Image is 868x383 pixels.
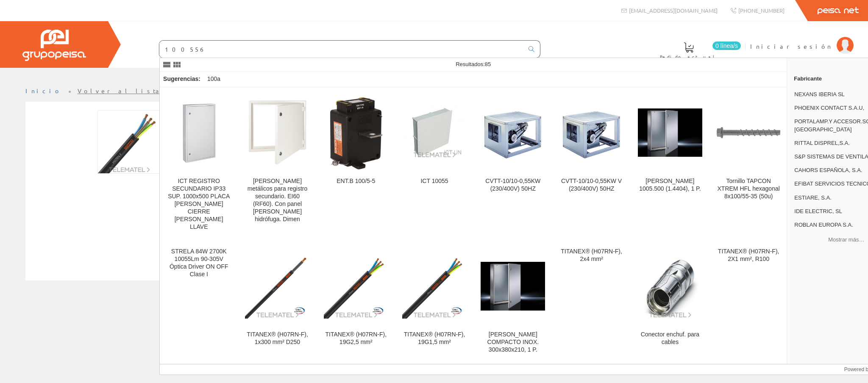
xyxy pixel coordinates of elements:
div: ENT.B 100/5-5 [324,178,388,185]
div: ICT 10055 [402,178,467,185]
a: Iniciar sesión [750,35,854,43]
a: Inicio [25,87,61,94]
div: [PERSON_NAME] 1005.500 (1.4404), 1 P. [638,178,702,193]
span: Pedido actual [660,53,718,61]
div: TITANEX® (H07RN-F), 2x4 mm² [559,248,623,263]
img: Foto artículo TITANEX® (H07RN-F), 3G25 mm² (150x150) [97,110,161,174]
img: Tornillo TAPCON XTREM HFL hexagonal 8x100/55-35 (50u) [716,127,781,139]
a: Tornillo TAPCON XTREM HFL hexagonal 8x100/55-35 (50u) Tornillo TAPCON XTREM HFL hexagonal 8x100/5... [709,88,787,241]
div: CVTT-10/10-0,55KW V (230/400V) 50HZ [559,178,623,193]
a: Volver al listado de productos [78,87,245,94]
a: TITANEX® (H07RN-F), 2X1 mm², R100 [709,241,787,364]
div: Tornillo TAPCON XTREM HFL hexagonal 8x100/55-35 (50u) [716,178,781,200]
a: CVTT-10/10-0,55KW V (230/400V) 50HZ CVTT-10/10-0,55KW V (230/400V) 50HZ [552,88,630,241]
div: TITANEX® (H07RN-F), 19G2,5 mm² [324,331,388,346]
div: ICT REGISTRO SECUNDARIO IP33 SUP. 1000x500 PLACA [PERSON_NAME] CIERRE [PERSON_NAME] LLAVE [167,178,231,231]
img: TITANEX® (H07RN-F), 19G2,5 mm² [324,254,388,318]
img: CVTT-10/10-0,55KW (230/400V) 50HZ [481,100,545,165]
div: Conector enchuf. para cables [638,331,702,346]
img: ICT 10055 [402,107,467,158]
a: TITANEX® (H07RN-F), 19G1,5 mm² TITANEX® (H07RN-F), 19G1,5 mm² [395,241,473,364]
a: ICT REGISTRO SECUNDARIO IP33 SUP. 1000x500 PLACA DE MADERA CIERRE BUZÓN LLAVE ICT REGISTRO SECUND... [160,88,238,241]
span: 85 [485,61,491,67]
img: ENT.B 100/5-5 [325,94,386,171]
a: CVTT-10/10-0,55KW (230/400V) 50HZ CVTT-10/10-0,55KW (230/400V) 50HZ [474,88,552,241]
span: Resultados: [456,61,491,67]
img: Conector enchuf. para cables [638,254,702,318]
a: PUERTA AE 1005.500 (1.4404), 1 P. [PERSON_NAME] 1005.500 (1.4404), 1 P. [631,88,709,241]
img: TITANEX® (H07RN-F), 1x300 mm² D250 [245,254,309,318]
a: ENT.B 100/5-5 ENT.B 100/5-5 [317,88,395,241]
a: TITANEX® (H07RN-F), 19G2,5 mm² TITANEX® (H07RN-F), 19G2,5 mm² [317,241,395,364]
div: TITANEX® (H07RN-F), 2X1 mm², R100 [716,248,781,263]
img: Marco y puerta metálicos para registro secundario. EI60 (RF60). Con panel de madera hidrófuga. Dimen [245,100,309,165]
a: ICT 10055 ICT 10055 [395,88,473,241]
span: 0 línea/s [712,42,741,50]
div: [PERSON_NAME] metálicos para registro secundario. EI60 (RF60). Con panel [PERSON_NAME] hidrófuga.... [245,178,309,223]
div: CVTT-10/10-0,55KW (230/400V) 50HZ [481,178,545,193]
a: STRELA 84W 2700K 10055Lm 90-305V Óptica Driver ON OFF Clase I [160,241,238,364]
div: [PERSON_NAME] COMPACTO INOX. 300x380x210, 1 P. [481,331,545,354]
input: Buscar ... [159,41,523,58]
span: [EMAIL_ADDRESS][DOMAIN_NAME] [629,7,718,14]
span: Iniciar sesión [750,42,832,50]
div: TITANEX® (H07RN-F), 19G1,5 mm² [402,331,467,346]
img: CVTT-10/10-0,55KW V (230/400V) 50HZ [559,100,623,165]
img: Grupo Peisa [22,30,86,61]
img: TITANEX® (H07RN-F), 19G1,5 mm² [402,254,467,318]
img: AE ARMARIO COMPACTO INOX. 300x380x210, 1 P. [481,262,545,310]
span: [PHONE_NUMBER] [738,7,785,14]
a: Marco y puerta metálicos para registro secundario. EI60 (RF60). Con panel de madera hidrófuga. Di... [238,88,316,241]
a: AE ARMARIO COMPACTO INOX. 300x380x210, 1 P. [PERSON_NAME] COMPACTO INOX. 300x380x210, 1 P. [474,241,552,364]
a: Conector enchuf. para cables Conector enchuf. para cables [631,241,709,364]
img: ICT REGISTRO SECUNDARIO IP33 SUP. 1000x500 PLACA DE MADERA CIERRE BUZÓN LLAVE [167,100,231,165]
div: 100a [204,72,224,87]
img: PUERTA AE 1005.500 (1.4404), 1 P. [638,108,702,157]
div: TITANEX® (H07RN-F), 1x300 mm² D250 [245,331,309,346]
div: STRELA 84W 2700K 10055Lm 90-305V Óptica Driver ON OFF Clase I [167,248,231,278]
div: Sugerencias: [160,73,202,85]
a: TITANEX® (H07RN-F), 2x4 mm² [552,241,630,364]
a: TITANEX® (H07RN-F), 1x300 mm² D250 TITANEX® (H07RN-F), 1x300 mm² D250 [238,241,316,364]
